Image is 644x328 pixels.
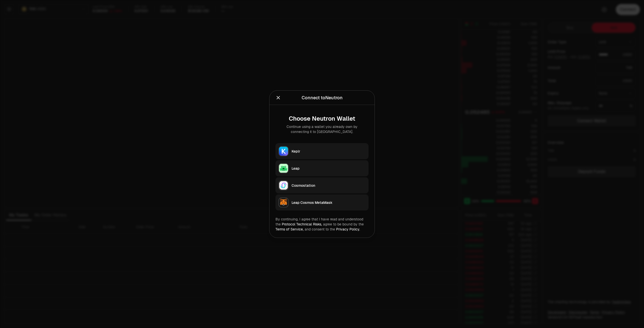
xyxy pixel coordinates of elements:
button: Close [275,94,281,101]
img: Keplr [279,147,288,156]
button: KeplrKeplr [275,143,369,159]
div: Choose Neutron Wallet [279,115,365,122]
div: By continuing, I agree that I have read and understood the agree to be bound by the and consent t... [275,216,369,231]
div: Leap Cosmos MetaMask [292,200,366,205]
img: Leap Cosmos MetaMask [279,198,288,207]
div: Continue using a wallet you already own by connecting it to [GEOGRAPHIC_DATA]. [279,124,365,134]
a: Terms of Service, [275,227,304,231]
div: Leap [292,166,366,171]
button: LeapLeap [275,160,369,176]
a: Privacy Policy. [336,227,360,231]
button: CosmostationCosmostation [275,177,369,193]
div: Keplr [292,149,366,154]
div: Cosmostation [292,183,366,188]
div: Connect to Neutron [302,94,343,101]
a: Protocol Technical Risks, [282,222,322,226]
button: Leap Cosmos MetaMaskLeap Cosmos MetaMask [275,194,369,210]
img: Leap [279,164,288,173]
img: Cosmostation [279,181,288,190]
